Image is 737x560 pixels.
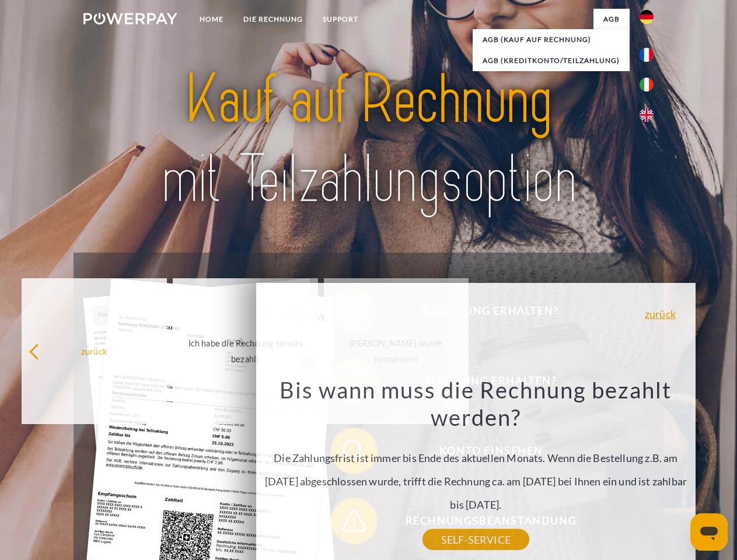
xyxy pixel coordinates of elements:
[180,335,311,367] div: Ich habe die Rechnung bereits bezahlt
[640,78,654,92] img: it
[640,48,654,62] img: fr
[645,309,676,319] a: zurück
[690,513,728,551] iframe: Schaltfläche zum Öffnen des Messaging-Fensters
[263,376,689,540] div: Die Zahlungsfrist ist immer bis Ende des aktuellen Monats. Wenn die Bestellung z.B. am [DATE] abg...
[422,529,529,550] a: SELF-SERVICE
[29,343,160,359] div: zurück
[313,9,368,30] a: SUPPORT
[593,9,630,30] a: agb
[263,376,689,432] h3: Bis wann muss die Rechnung bezahlt werden?
[83,13,177,24] img: logo-powerpay-white.svg
[640,108,654,122] img: en
[190,9,233,30] a: Home
[233,9,313,30] a: DIE RECHNUNG
[473,50,630,71] a: AGB (Kreditkonto/Teilzahlung)
[111,56,626,223] img: title-powerpay_de.svg
[473,29,630,50] a: AGB (Kauf auf Rechnung)
[640,10,654,24] img: de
